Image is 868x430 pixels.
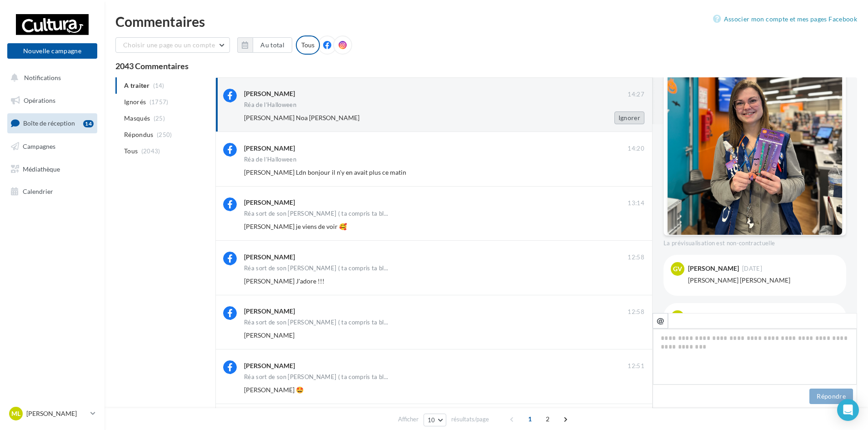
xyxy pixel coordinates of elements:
span: Médiathèque [23,165,60,172]
a: Opérations [5,91,99,110]
button: Au total [237,37,292,53]
span: 13:14 [628,199,644,207]
button: Notifications [5,68,95,87]
span: [PERSON_NAME] Ldn bonjour il n'y en avait plus ce matin [244,168,406,176]
span: Masqués [124,114,150,123]
div: [PERSON_NAME] [244,307,295,316]
div: [PERSON_NAME] [244,198,295,207]
span: (2043) [141,147,160,155]
span: Répondus [124,130,154,139]
div: Réa de l’Halloween [244,102,296,108]
span: Tous [124,147,138,156]
span: 14:27 [628,91,644,99]
div: [PERSON_NAME] [244,144,295,153]
span: Réa sort de son [PERSON_NAME] ( ta compris ta bl... [244,374,389,380]
span: (1757) [150,98,169,106]
a: Calendrier [5,182,99,201]
span: ML [11,409,20,418]
span: Notifications [24,74,61,81]
span: [PERSON_NAME] J'adore !!! [244,277,324,285]
span: [PERSON_NAME] [244,331,294,339]
p: [PERSON_NAME] [26,409,87,418]
a: ML [PERSON_NAME] [7,405,97,422]
span: Boîte de réception [23,119,75,127]
div: Open Intercom Messenger [837,399,859,421]
span: 10 [428,416,435,424]
div: Réa de l’Halloween [244,157,296,162]
span: (250) [157,131,172,138]
span: Calendrier [23,187,53,195]
span: 14:20 [628,145,644,153]
span: 12:58 [628,253,644,262]
button: @ [653,313,668,329]
div: Tous [296,35,320,55]
div: [PERSON_NAME] [688,265,739,272]
span: [PERSON_NAME] Noa [PERSON_NAME] [244,114,359,121]
span: Campagnes [23,142,55,150]
span: [PERSON_NAME] 🤩 [244,386,304,394]
a: Boîte de réception14 [5,113,99,133]
div: Commentaires [115,15,857,28]
div: 2043 Commentaires [115,62,857,70]
span: 1 [523,412,537,426]
button: Choisir une page ou un compte [115,37,230,53]
a: Campagnes [5,137,99,156]
span: Opérations [24,96,55,104]
div: [PERSON_NAME] [PERSON_NAME] [688,276,839,285]
button: Ignorer [614,111,644,124]
span: Gv [673,264,682,273]
button: Nouvelle campagne [7,43,97,59]
button: Au total [253,37,292,53]
a: Associer mon compte et mes pages Facebook [713,14,857,25]
span: FD [673,313,682,322]
span: Réa sort de son [PERSON_NAME] ( ta compris ta bl... [244,319,389,325]
button: Répondre [809,389,853,404]
a: Médiathèque [5,160,99,179]
div: [PERSON_NAME] [244,89,295,98]
span: 12:58 [628,308,644,316]
span: Choisir une page ou un compte [123,41,215,49]
div: 14 [83,120,94,127]
span: 12:51 [628,362,644,370]
button: 10 [424,414,447,426]
span: (25) [154,115,165,122]
span: Réa sort de son [PERSON_NAME] ( ta compris ta bl... [244,265,389,271]
span: [PERSON_NAME] je viens de voir 🥰 [244,223,347,230]
span: 2 [540,412,555,426]
span: résultats/page [451,415,489,424]
i: @ [657,316,664,324]
span: Ignorés [124,97,146,106]
span: Afficher [398,415,419,424]
div: [PERSON_NAME] [244,361,295,370]
div: [PERSON_NAME] [244,253,295,262]
span: [DATE] [742,266,762,272]
span: Réa sort de son [PERSON_NAME] ( ta compris ta bl... [244,211,389,217]
div: La prévisualisation est non-contractuelle [663,236,846,248]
